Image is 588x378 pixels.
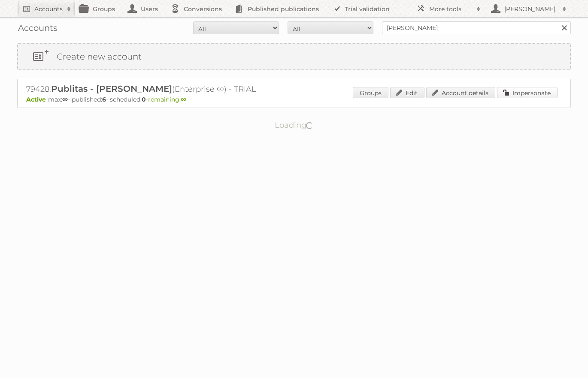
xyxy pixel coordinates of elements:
[142,96,146,103] strong: 0
[102,96,106,103] strong: 6
[181,96,186,103] strong: ∞
[51,84,172,94] span: Publitas - [PERSON_NAME]
[62,96,68,103] strong: ∞
[390,87,424,98] a: Edit
[248,117,341,134] p: Loading
[502,5,558,13] h2: [PERSON_NAME]
[26,96,48,103] span: Active
[34,5,63,13] h2: Accounts
[497,87,558,98] a: Impersonate
[426,87,495,98] a: Account details
[26,84,327,95] h2: 79428: (Enterprise ∞) - TRIAL
[148,96,186,103] span: remaining:
[18,44,570,69] a: Create new account
[26,96,562,103] p: max: - published: - scheduled: -
[429,5,472,13] h2: More tools
[353,87,388,98] a: Groups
